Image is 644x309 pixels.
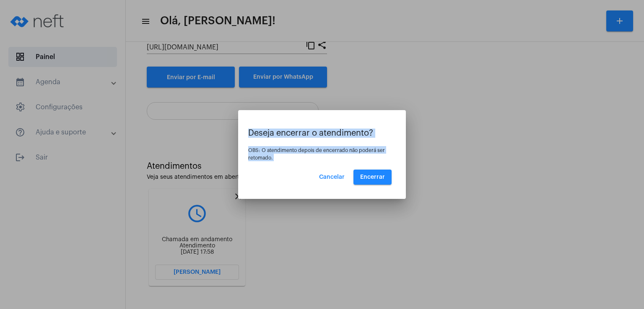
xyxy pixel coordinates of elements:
[319,174,345,180] span: Cancelar
[248,148,385,160] span: OBS: O atendimento depois de encerrado não poderá ser retomado.
[312,170,351,185] button: Cancelar
[353,170,392,185] button: Encerrar
[248,129,396,138] p: Deseja encerrar o atendimento?
[360,174,385,180] span: Encerrar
